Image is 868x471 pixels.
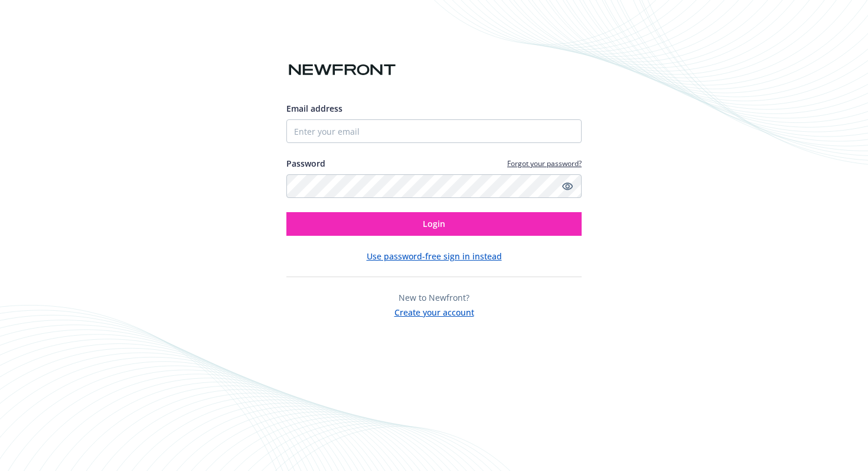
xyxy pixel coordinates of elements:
[286,60,398,80] img: Newfront logo
[286,103,342,114] span: Email address
[507,158,582,168] a: Forgot your password?
[367,250,502,262] button: Use password-free sign in instead
[286,157,325,170] label: Password
[286,119,582,143] input: Enter your email
[423,218,445,229] span: Login
[394,304,474,319] button: Create your account
[286,212,582,236] button: Login
[560,179,575,193] a: Show password
[286,174,582,198] input: Enter your password
[399,292,469,303] span: New to Newfront?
